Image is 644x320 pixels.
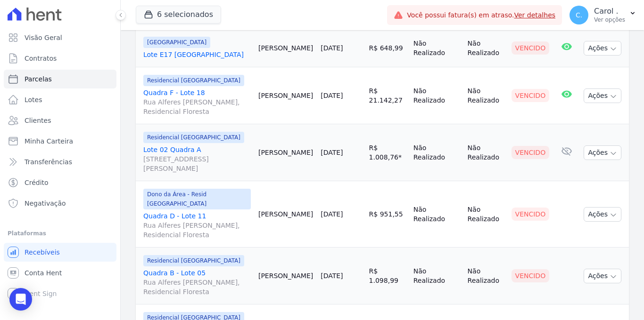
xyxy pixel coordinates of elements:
[410,248,464,304] td: Não Realizado
[512,41,550,55] div: Vencido
[143,50,251,59] a: Lote E17 [GEOGRAPHIC_DATA]
[25,199,66,208] span: Negativação
[410,67,464,124] td: Não Realizado
[25,268,62,278] span: Conta Hent
[365,181,410,248] td: R$ 951,55
[4,111,116,130] a: Clientes
[9,288,32,311] div: Open Intercom Messenger
[464,181,508,248] td: Não Realizado
[143,145,251,173] a: Lote 02 Quadra A[STREET_ADDRESS][PERSON_NAME]
[255,248,317,304] td: [PERSON_NAME]
[407,10,555,20] span: Você possui fatura(s) em atraso.
[143,132,244,143] span: Residencial [GEOGRAPHIC_DATA]
[365,29,410,67] td: R$ 648,99
[584,88,621,103] button: Ações
[143,221,251,240] span: Rua Alferes [PERSON_NAME], Residencial Floresta
[4,173,116,192] a: Crédito
[25,95,42,104] span: Lotes
[464,29,508,67] td: Não Realizado
[25,136,73,146] span: Minha Carteira
[321,149,343,156] a: [DATE]
[4,70,116,88] a: Parcelas
[512,89,550,102] div: Vencido
[594,7,625,16] p: Carol .
[143,255,244,266] span: Residencial [GEOGRAPHIC_DATA]
[321,272,343,280] a: [DATE]
[464,124,508,181] td: Não Realizado
[25,54,57,63] span: Contratos
[562,2,644,28] button: C. Carol . Ver opções
[143,97,251,116] span: Rua Alferes [PERSON_NAME], Residencial Floresta
[4,264,116,282] a: Conta Hent
[584,269,621,283] button: Ações
[255,181,317,248] td: [PERSON_NAME]
[512,269,550,282] div: Vencido
[594,16,625,24] p: Ver opções
[143,278,251,296] span: Rua Alferes [PERSON_NAME], Residencial Floresta
[584,145,621,160] button: Ações
[512,208,550,221] div: Vencido
[410,181,464,248] td: Não Realizado
[512,146,550,159] div: Vencido
[365,67,410,124] td: R$ 21.142,27
[143,189,251,209] span: Dono da Área - Resid [GEOGRAPHIC_DATA]
[25,74,52,84] span: Parcelas
[321,44,343,52] a: [DATE]
[143,37,210,48] span: [GEOGRAPHIC_DATA]
[410,124,464,181] td: Não Realizado
[464,248,508,304] td: Não Realizado
[143,211,251,240] a: Quadra D - Lote 11Rua Alferes [PERSON_NAME], Residencial Floresta
[255,29,317,67] td: [PERSON_NAME]
[4,90,116,109] a: Lotes
[25,116,51,125] span: Clientes
[4,28,116,47] a: Visão Geral
[514,11,555,19] a: Ver detalhes
[25,157,72,167] span: Transferências
[4,152,116,171] a: Transferências
[255,67,317,124] td: [PERSON_NAME]
[321,92,343,99] a: [DATE]
[584,207,621,222] button: Ações
[576,12,582,18] span: C.
[464,67,508,124] td: Não Realizado
[143,154,251,173] span: [STREET_ADDRESS][PERSON_NAME]
[321,210,343,218] a: [DATE]
[4,132,116,151] a: Minha Carteira
[136,6,221,24] button: 6 selecionados
[410,29,464,67] td: Não Realizado
[4,243,116,262] a: Recebíveis
[143,88,251,116] a: Quadra F - Lote 18Rua Alferes [PERSON_NAME], Residencial Floresta
[365,124,410,181] td: R$ 1.008,76
[8,228,113,239] div: Plataformas
[25,178,49,187] span: Crédito
[255,124,317,181] td: [PERSON_NAME]
[4,49,116,68] a: Contratos
[365,248,410,304] td: R$ 1.098,99
[143,75,244,86] span: Residencial [GEOGRAPHIC_DATA]
[584,41,621,56] button: Ações
[143,268,251,296] a: Quadra B - Lote 05Rua Alferes [PERSON_NAME], Residencial Floresta
[4,194,116,213] a: Negativação
[25,248,60,257] span: Recebíveis
[25,33,62,42] span: Visão Geral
